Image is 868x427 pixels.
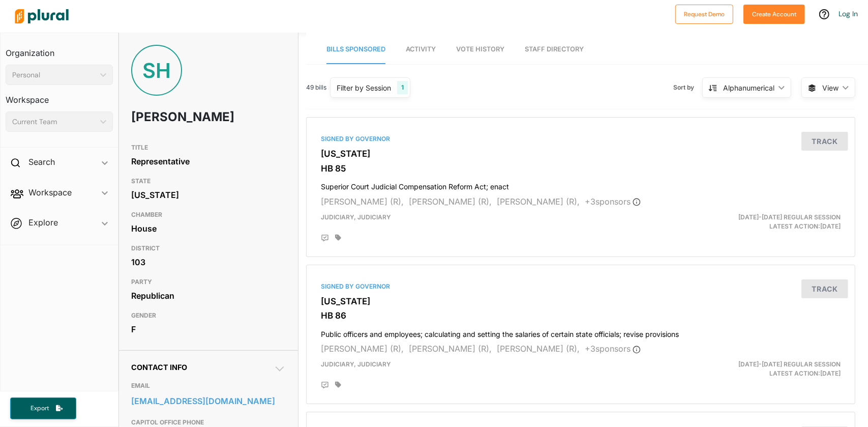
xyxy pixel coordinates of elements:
h3: [US_STATE] [321,149,841,159]
button: Export [10,397,76,419]
span: + 3 sponsor s [585,196,641,207]
a: [EMAIL_ADDRESS][DOMAIN_NAME] [131,393,285,409]
span: + 3 sponsor s [585,344,641,354]
h3: TITLE [131,141,285,154]
a: Staff Directory [525,35,584,64]
div: House [131,221,285,236]
div: 103 [131,254,285,270]
span: [PERSON_NAME] (R), [409,196,492,207]
div: Signed by Governor [321,134,841,144]
span: [PERSON_NAME] (R), [321,196,404,207]
button: Track [801,279,848,298]
span: View [822,82,839,93]
span: [PERSON_NAME] (R), [321,344,404,354]
a: Bills Sponsored [326,35,385,64]
a: Log In [839,9,858,18]
h3: Workspace [6,85,113,107]
h3: CHAMBER [131,209,285,221]
div: Latest Action: [DATE] [670,360,848,378]
div: F [131,322,285,337]
div: Add Position Statement [321,381,329,389]
h3: GENDER [131,309,285,322]
div: Filter by Session [337,82,391,93]
div: Alphanumerical [723,82,774,93]
div: Add tags [335,234,341,241]
button: Track [801,132,848,151]
span: [PERSON_NAME] (R), [497,196,580,207]
span: 49 bills [306,83,326,92]
h3: HB 85 [321,163,841,174]
span: Sort by [673,83,702,92]
div: [US_STATE] [131,187,285,203]
a: Create Account [743,8,805,19]
h3: EMAIL [131,380,285,392]
span: [DATE]-[DATE] Regular Session [738,213,841,221]
h4: Public officers and employees; calculating and setting the salaries of certain state officials; r... [321,325,841,339]
span: Bills Sponsored [326,45,385,53]
div: Add Position Statement [321,234,329,242]
h3: HB 86 [321,310,841,321]
div: SH [131,45,182,96]
a: Request Demo [675,8,733,19]
span: [PERSON_NAME] (R), [409,344,492,354]
h4: Superior Court Judicial Compensation Reform Act; enact [321,178,841,191]
a: Activity [406,35,436,64]
h3: PARTY [131,276,285,288]
button: Request Demo [675,5,733,24]
span: Contact Info [131,363,187,372]
div: Add tags [335,381,341,388]
h1: [PERSON_NAME] [131,102,224,132]
span: Judiciary, Judiciary [321,213,391,221]
span: Activity [406,45,436,53]
div: 1 [397,81,408,94]
h3: [US_STATE] [321,296,841,306]
h3: DISTRICT [131,242,285,254]
div: Signed by Governor [321,282,841,291]
a: Vote History [456,35,504,64]
span: [DATE]-[DATE] Regular Session [738,360,841,368]
h3: STATE [131,175,285,187]
div: Republican [131,288,285,303]
h3: Organization [6,38,113,61]
span: Judiciary, Judiciary [321,360,391,368]
div: Current Team [12,117,96,127]
span: [PERSON_NAME] (R), [497,344,580,354]
div: Personal [12,70,96,80]
span: Export [23,404,56,413]
button: Create Account [743,5,805,24]
span: Vote History [456,45,504,53]
div: Latest Action: [DATE] [670,213,848,231]
h2: Search [28,156,55,167]
div: Representative [131,154,285,169]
